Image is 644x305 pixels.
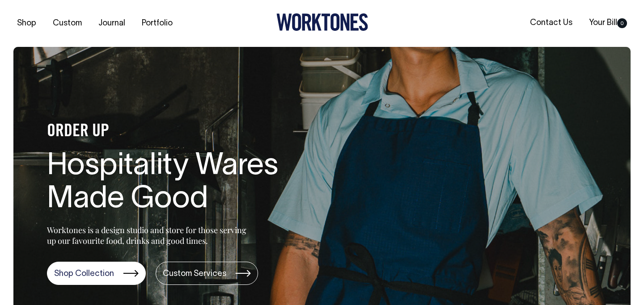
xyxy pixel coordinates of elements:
h1: Hospitality Wares Made Good [47,150,333,217]
p: Worktones is a design studio and store for those serving up our favourite food, drinks and good t... [47,225,250,246]
a: Shop Collection [47,262,146,285]
a: Portfolio [138,16,176,31]
a: Custom Services [156,262,258,285]
a: Contact Us [526,16,576,30]
a: Shop [13,16,40,31]
a: Custom [49,16,85,31]
a: Journal [95,16,129,31]
span: 0 [617,18,627,28]
a: Your Bill0 [585,16,631,30]
h4: ORDER UP [47,122,333,141]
